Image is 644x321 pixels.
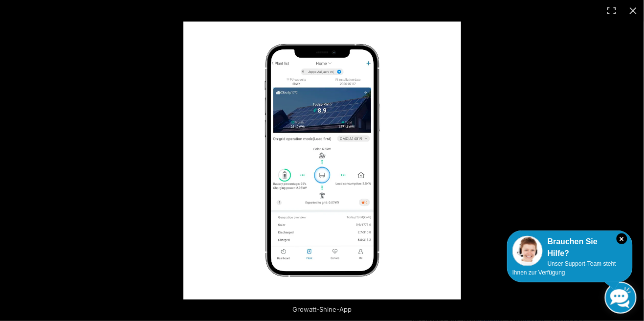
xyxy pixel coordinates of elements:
[512,260,616,276] span: Unser Support-Team steht Ihnen zur Verfügung
[220,299,425,319] div: Growatt-Shine-App
[512,236,543,266] img: Customer service
[512,236,627,259] div: Brauchen Sie Hilfe?
[617,233,627,244] i: Schließen
[183,22,461,299] img: Growatt-mobiltjeneste_600x600@2x.png.webp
